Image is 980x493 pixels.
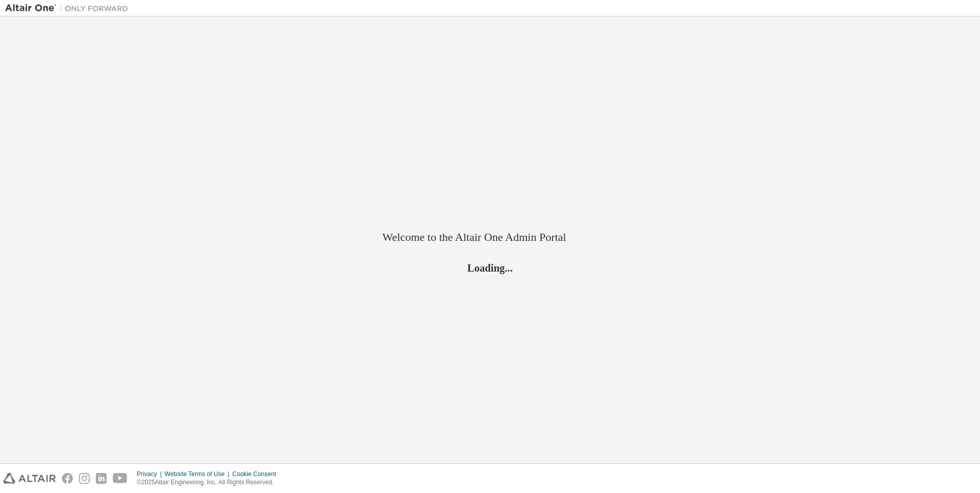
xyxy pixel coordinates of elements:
[3,473,56,484] img: altair_logo.svg
[79,473,90,484] img: instagram.svg
[5,3,133,13] img: Altair One
[232,470,282,478] div: Cookie Consent
[113,473,128,484] img: youtube.svg
[165,470,232,478] div: Website Terms of Use
[96,473,107,484] img: linkedin.svg
[382,261,598,275] h2: Loading...
[382,230,598,244] h2: Welcome to the Altair One Admin Portal
[137,470,165,478] div: Privacy
[137,478,282,487] p: © 2025 Altair Engineering, Inc. All Rights Reserved.
[62,473,73,484] img: facebook.svg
